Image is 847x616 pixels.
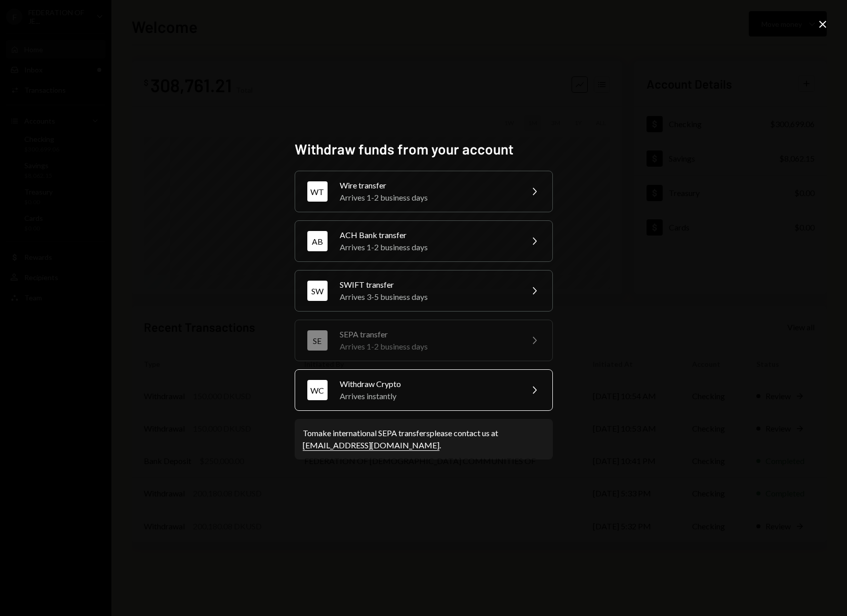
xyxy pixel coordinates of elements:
div: ACH Bank transfer [340,229,516,241]
button: ABACH Bank transferArrives 1-2 business days [295,220,553,262]
div: SEPA transfer [340,328,516,340]
div: SW [307,281,328,301]
div: AB [307,231,328,251]
button: WCWithdraw CryptoArrives instantly [295,369,553,411]
div: SE [307,330,328,351]
div: SWIFT transfer [340,279,516,291]
a: [EMAIL_ADDRESS][DOMAIN_NAME] [303,440,439,451]
div: Arrives 1-2 business days [340,191,516,204]
button: SESEPA transferArrives 1-2 business days [295,320,553,361]
div: Arrives 1-2 business days [340,241,516,253]
div: Wire transfer [340,179,516,191]
div: Arrives 3-5 business days [340,291,516,303]
div: WC [307,380,328,400]
div: To make international SEPA transfers please contact us at . [303,427,545,451]
h2: Withdraw funds from your account [295,139,553,159]
button: WTWire transferArrives 1-2 business days [295,171,553,212]
button: SWSWIFT transferArrives 3-5 business days [295,270,553,312]
div: Arrives instantly [340,390,516,402]
div: Arrives 1-2 business days [340,340,516,353]
div: Withdraw Crypto [340,378,516,390]
div: WT [307,181,328,202]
